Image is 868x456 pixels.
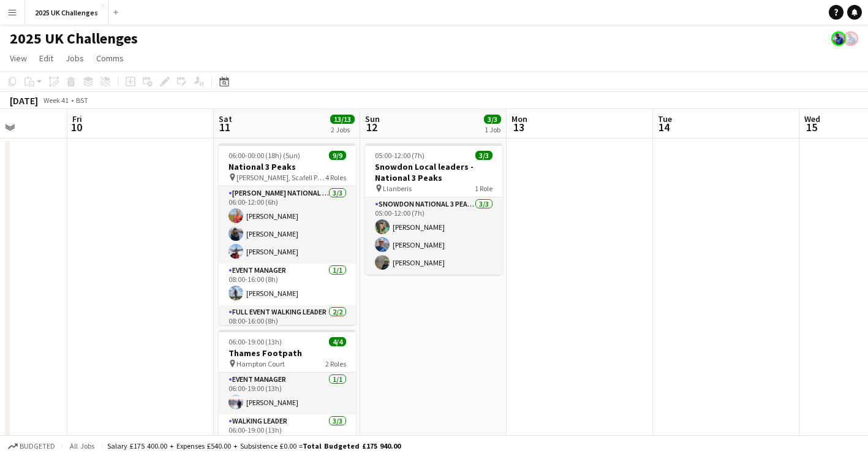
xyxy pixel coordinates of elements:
[10,29,138,48] h1: 2025 UK Challenges
[91,50,129,66] a: Comms
[107,441,401,450] div: Salary £175 400.00 + Expenses £540.00 + Subsistence £0.00 =
[34,50,58,66] a: Edit
[10,53,27,64] span: View
[61,50,89,66] a: Jobs
[20,442,55,450] span: Budgeted
[25,1,108,25] button: 2025 UK Challenges
[40,96,71,105] span: Week 41
[39,53,53,64] span: Edit
[96,53,124,64] span: Comms
[10,94,38,107] div: [DATE]
[76,96,88,105] div: BST
[5,50,32,66] a: View
[67,441,97,450] span: All jobs
[6,439,57,453] button: Budgeted
[303,441,401,450] span: Total Budgeted £175 940.00
[831,31,846,46] app-user-avatar: Andy Baker
[843,31,858,46] app-user-avatar: Andy Baker
[66,53,84,64] span: Jobs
